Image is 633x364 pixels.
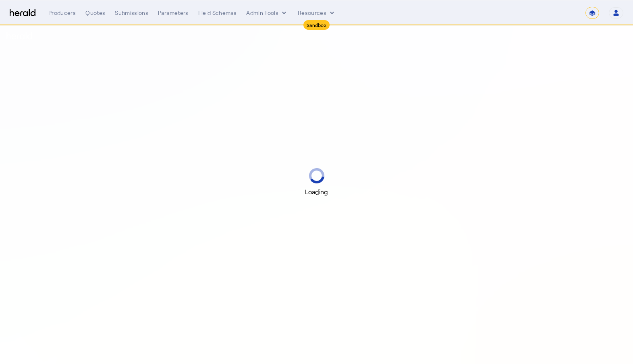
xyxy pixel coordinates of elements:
[298,9,336,17] button: Resources dropdown menu
[246,9,288,17] button: internal dropdown menu
[198,9,237,17] div: Field Schemas
[48,9,76,17] div: Producers
[158,9,189,17] div: Parameters
[115,9,148,17] div: Submissions
[10,9,35,17] img: Herald Logo
[303,20,330,30] div: Sandbox
[85,9,105,17] div: Quotes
